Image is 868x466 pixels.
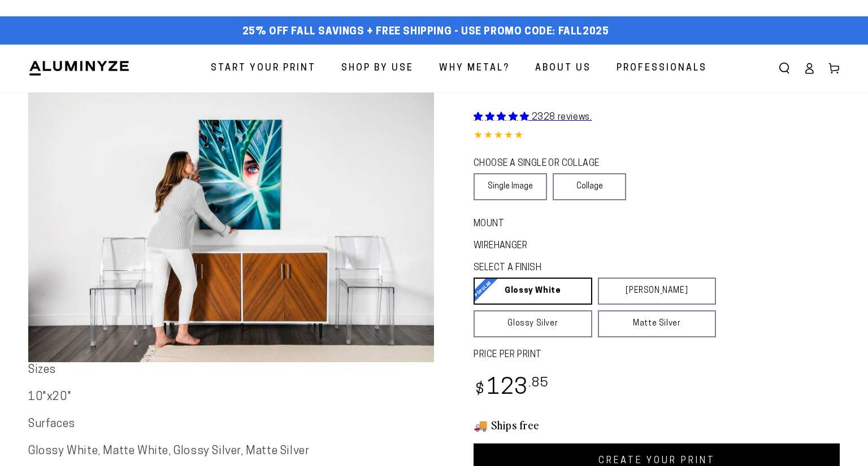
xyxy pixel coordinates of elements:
[474,262,689,275] legend: SELECT A FINISH
[532,113,592,122] span: 2328 reviews.
[439,60,510,77] span: Why Metal?
[474,240,506,253] legend: WireHanger
[202,54,324,83] a: Start Your Print
[474,113,592,122] a: 2328 reviews.
[474,349,840,362] label: PRICE PER PRINT
[28,392,71,403] span: 10"x20"
[211,60,316,77] span: Start Your Print
[28,446,309,457] span: Glossy White, Matte White, Glossy Silver, Matte Silver
[772,56,797,81] summary: Search our site
[28,93,434,363] media-gallery: Gallery Viewer
[474,278,592,305] a: Glossy White
[598,310,717,337] a: Matte Silver
[333,54,422,83] a: Shop By Use
[553,173,626,200] a: Collage
[474,173,547,200] a: Single Image
[242,26,609,38] span: 25% off FALL Savings + Free Shipping - Use Promo Code: FALL2025
[528,377,549,390] sup: .85
[28,364,56,376] b: Sizes
[341,60,414,77] span: Shop By Use
[535,60,591,77] span: About Us
[598,278,717,305] a: [PERSON_NAME]
[474,128,840,144] div: 4.85 out of 5.0 stars
[475,383,485,398] span: $
[608,54,715,83] a: Professionals
[474,417,840,432] h3: 🚚 Ships free
[474,310,592,337] a: Glossy Silver
[28,60,130,77] img: Aluminyze
[28,419,75,430] b: Surfaces
[474,157,616,170] legend: CHOOSE A SINGLE OR COLLAGE
[431,54,518,83] a: Why Metal?
[617,60,707,77] span: Professionals
[474,377,549,399] bdi: 123
[474,218,493,231] legend: Mount
[527,54,600,83] a: About Us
